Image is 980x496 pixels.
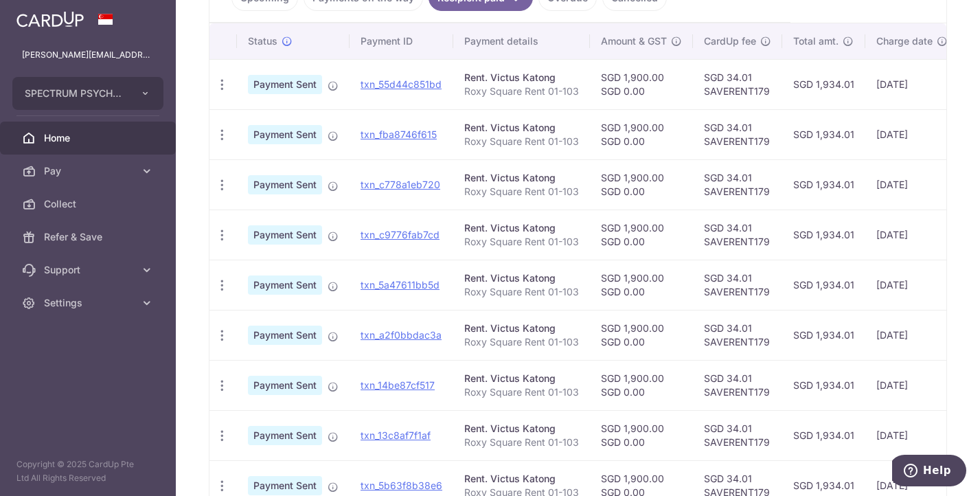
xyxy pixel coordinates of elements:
[782,59,865,109] td: SGD 1,934.01
[464,235,579,249] p: Roxy Square Rent 01-103
[361,429,431,441] a: txn_13c8af7f1af
[782,159,865,210] td: SGD 1,934.01
[782,310,865,360] td: SGD 1,934.01
[248,125,322,144] span: Payment Sent
[865,260,959,310] td: [DATE]
[464,71,579,84] div: Rent. Victus Katong
[590,360,693,410] td: SGD 1,900.00 SGD 0.00
[590,260,693,310] td: SGD 1,900.00 SGD 0.00
[248,75,322,94] span: Payment Sent
[361,279,440,291] a: txn_5a47611bb5d
[693,310,782,360] td: SGD 34.01 SAVERENT179
[248,376,322,395] span: Payment Sent
[693,360,782,410] td: SGD 34.01 SAVERENT179
[453,23,590,59] th: Payment details
[782,109,865,159] td: SGD 1,934.01
[876,34,933,48] span: Charge date
[248,175,322,194] span: Payment Sent
[44,131,135,145] span: Home
[25,87,126,100] span: SPECTRUM PSYCHOLOGY PRACTICE PTE. LTD.
[464,271,579,285] div: Rent. Victus Katong
[693,260,782,310] td: SGD 34.01 SAVERENT179
[590,310,693,360] td: SGD 1,900.00 SGD 0.00
[782,210,865,260] td: SGD 1,934.01
[464,185,579,199] p: Roxy Square Rent 01-103
[590,109,693,159] td: SGD 1,900.00 SGD 0.00
[865,410,959,460] td: [DATE]
[693,59,782,109] td: SGD 34.01 SAVERENT179
[12,77,163,110] button: SPECTRUM PSYCHOLOGY PRACTICE PTE. LTD.
[865,59,959,109] td: [DATE]
[865,210,959,260] td: [DATE]
[464,84,579,98] p: Roxy Square Rent 01-103
[464,322,579,335] div: Rent. Victus Katong
[248,326,322,345] span: Payment Sent
[361,179,440,190] a: txn_c778a1eb720
[793,34,839,48] span: Total amt.
[865,310,959,360] td: [DATE]
[865,360,959,410] td: [DATE]
[590,410,693,460] td: SGD 1,900.00 SGD 0.00
[248,34,277,48] span: Status
[464,372,579,385] div: Rent. Victus Katong
[590,210,693,260] td: SGD 1,900.00 SGD 0.00
[248,426,322,445] span: Payment Sent
[361,480,442,491] a: txn_5b63f8b38e6
[464,121,579,135] div: Rent. Victus Katong
[464,436,579,449] p: Roxy Square Rent 01-103
[782,360,865,410] td: SGD 1,934.01
[22,48,154,62] p: [PERSON_NAME][EMAIL_ADDRESS][PERSON_NAME][DOMAIN_NAME]
[361,128,437,140] a: txn_fba8746f615
[693,410,782,460] td: SGD 34.01 SAVERENT179
[464,135,579,148] p: Roxy Square Rent 01-103
[464,385,579,399] p: Roxy Square Rent 01-103
[464,171,579,185] div: Rent. Victus Katong
[44,230,135,244] span: Refer & Save
[464,285,579,299] p: Roxy Square Rent 01-103
[892,455,966,489] iframe: Opens a widget where you can find more information
[248,225,322,245] span: Payment Sent
[361,379,435,391] a: txn_14be87cf517
[44,263,135,277] span: Support
[361,229,440,240] a: txn_c9776fab7cd
[44,197,135,211] span: Collect
[16,11,84,27] img: CardUp
[693,159,782,210] td: SGD 34.01 SAVERENT179
[693,109,782,159] td: SGD 34.01 SAVERENT179
[601,34,667,48] span: Amount & GST
[782,260,865,310] td: SGD 1,934.01
[44,296,135,310] span: Settings
[464,422,579,436] div: Rent. Victus Katong
[464,472,579,486] div: Rent. Victus Katong
[248,275,322,295] span: Payment Sent
[704,34,756,48] span: CardUp fee
[350,23,453,59] th: Payment ID
[464,335,579,349] p: Roxy Square Rent 01-103
[361,78,442,90] a: txn_55d44c851bd
[590,159,693,210] td: SGD 1,900.00 SGD 0.00
[361,329,442,341] a: txn_a2f0bbdac3a
[590,59,693,109] td: SGD 1,900.00 SGD 0.00
[44,164,135,178] span: Pay
[865,159,959,210] td: [DATE]
[693,210,782,260] td: SGD 34.01 SAVERENT179
[248,476,322,495] span: Payment Sent
[464,221,579,235] div: Rent. Victus Katong
[865,109,959,159] td: [DATE]
[782,410,865,460] td: SGD 1,934.01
